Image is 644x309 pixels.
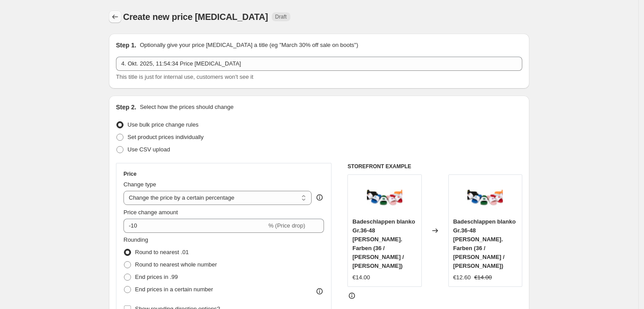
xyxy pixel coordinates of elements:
[268,222,305,229] span: % (Price drop)
[116,73,253,80] span: This title is just for internal use, customers won't see it
[116,103,136,112] h2: Step 2.
[467,179,503,215] img: schlappenalleFarben_80x.jpg
[135,274,178,280] span: End prices in .99
[116,41,136,50] h2: Step 1.
[352,273,370,282] div: €14.00
[140,103,234,112] p: Select how the prices should change
[275,13,287,20] span: Draft
[123,236,148,243] span: Rounding
[135,261,217,268] span: Round to nearest whole number
[367,179,402,215] img: schlappenalleFarben_80x.jpg
[123,219,266,233] input: -15
[123,209,178,216] span: Price change amount
[135,249,189,255] span: Round to nearest .01
[127,134,204,140] span: Set product prices individually
[123,181,156,188] span: Change type
[453,218,516,269] span: Badeschlappen blanko Gr.36-48 [PERSON_NAME]. Farben (36 / [PERSON_NAME] / [PERSON_NAME])
[123,170,136,178] h3: Price
[123,12,268,22] span: Create new price [MEDICAL_DATA]
[135,286,213,293] span: End prices in a certain number
[352,218,415,269] span: Badeschlappen blanko Gr.36-48 [PERSON_NAME]. Farben (36 / [PERSON_NAME] / [PERSON_NAME])
[127,146,170,153] span: Use CSV upload
[315,193,324,202] div: help
[347,163,522,170] h6: STOREFRONT EXAMPLE
[116,57,522,71] input: 30% off holiday sale
[109,11,121,23] button: Price change jobs
[127,121,198,128] span: Use bulk price change rules
[474,273,492,282] strike: €14.00
[140,41,358,50] p: Optionally give your price [MEDICAL_DATA] a title (eg "March 30% off sale on boots")
[453,273,471,282] div: €12.60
